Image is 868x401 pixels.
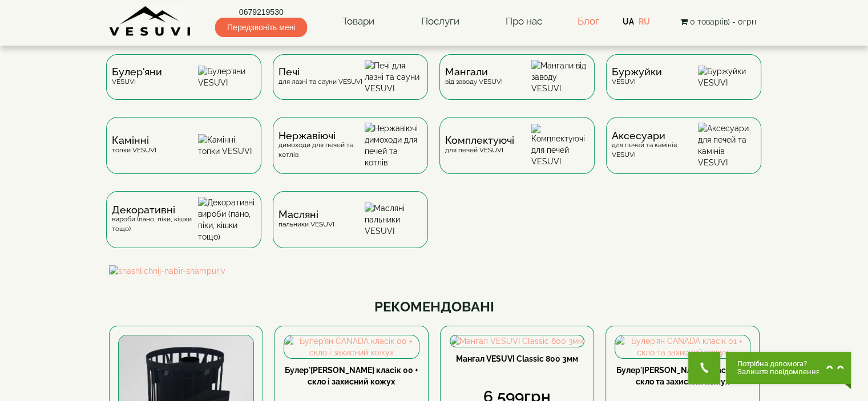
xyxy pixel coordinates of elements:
img: Камінні топки VESUVI [198,134,256,157]
div: для печей VESUVI [445,136,514,155]
div: для лазні та сауни VESUVI [278,67,362,86]
img: Булер'яни VESUVI [198,66,256,88]
div: вироби (пано, піки, кішки тощо) [112,205,198,234]
a: Про нас [494,9,554,35]
a: Каміннітопки VESUVI Камінні топки VESUVI [100,117,267,191]
span: Нержавіючі [278,131,365,140]
a: БуржуйкиVESUVI Буржуйки VESUVI [600,54,767,117]
a: UA [623,17,634,26]
img: Печі для лазні та сауни VESUVI [365,60,422,94]
img: Булер'ян CANADA класік 01 + скло та захисний кожух [615,335,750,358]
div: топки VESUVI [112,136,156,155]
button: 0 товар(ів) - 0грн [676,15,759,28]
span: Печі [278,67,362,76]
span: Декоративні [112,205,198,214]
div: для печей та камінів VESUVI [612,131,698,160]
img: Булер'ян CANADA класік 00 + скло і захисний кожух [284,335,419,358]
div: VESUVI [612,67,662,86]
div: VESUVI [112,67,162,86]
span: Передзвоніть мені [215,18,307,37]
img: Мангали від заводу VESUVI [531,60,589,94]
span: Потрібна допомога? [737,360,820,368]
img: Аксесуари для печей та камінів VESUVI [698,123,756,168]
div: димоходи для печей та котлів [278,131,365,160]
span: Масляні [278,210,334,219]
a: Нержавіючідимоходи для печей та котлів Нержавіючі димоходи для печей та котлів [267,117,434,191]
a: Послуги [409,9,470,35]
span: Мангали [445,67,503,76]
img: Буржуйки VESUVI [698,66,756,88]
img: Нержавіючі димоходи для печей та котлів [365,123,422,168]
img: Мангал VESUVI Classic 800 3мм [450,335,584,347]
a: Мангаливід заводу VESUVI Мангали від заводу VESUVI [434,54,600,117]
div: пальники VESUVI [278,210,334,229]
span: Булер'яни [112,67,162,76]
a: Печідля лазні та сауни VESUVI Печі для лазні та сауни VESUVI [267,54,434,117]
span: Камінні [112,136,156,145]
button: Get Call button [688,352,720,384]
a: Аксесуаридля печей та камінів VESUVI Аксесуари для печей та камінів VESUVI [600,117,767,191]
img: shashlichnij-nabir-shampuriv [109,265,760,277]
a: Масляніпальники VESUVI Масляні пальники VESUVI [267,191,434,265]
a: Булер'[PERSON_NAME] класік 01 + скло та захисний кожух [616,366,749,386]
a: 0679219530 [215,6,307,18]
img: Комплектуючі для печей VESUVI [531,124,589,167]
img: Завод VESUVI [109,6,192,37]
div: від заводу VESUVI [445,67,503,86]
a: Декоративнівироби (пано, піки, кішки тощо) Декоративні вироби (пано, піки, кішки тощо) [100,191,267,265]
a: RU [639,17,650,26]
img: Декоративні вироби (пано, піки, кішки тощо) [198,197,256,242]
button: Chat button [726,352,851,384]
span: 0 товар(ів) - 0грн [689,17,756,26]
a: Булер'[PERSON_NAME] класік 00 + скло і захисний кожух [285,366,418,386]
a: Булер'яниVESUVI Булер'яни VESUVI [100,54,267,117]
span: Аксесуари [612,131,698,140]
a: Товари [331,9,386,35]
a: Комплектуючідля печей VESUVI Комплектуючі для печей VESUVI [434,117,600,191]
span: Буржуйки [612,67,662,76]
span: Комплектуючі [445,136,514,145]
span: Залиште повідомлення [737,368,820,376]
a: Мангал VESUVI Classic 800 3мм [456,354,578,363]
a: Блог [577,15,599,27]
img: Масляні пальники VESUVI [365,202,422,237]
